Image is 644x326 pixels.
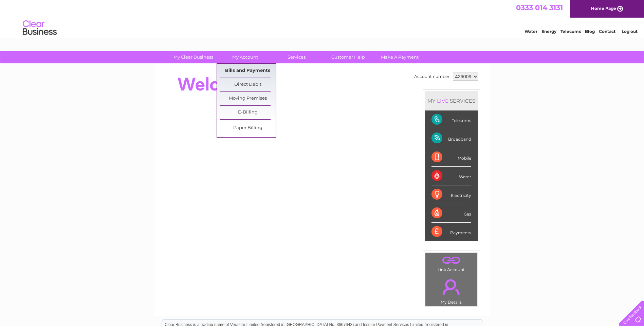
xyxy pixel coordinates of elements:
[427,275,476,299] a: .
[599,29,615,34] a: Contact
[560,29,581,34] a: Telecoms
[220,106,276,119] a: E-Billing
[217,51,273,63] a: My Account
[425,91,478,110] div: MY SERVICES
[431,148,471,167] div: Mobile
[162,4,483,33] div: Clear Business is a trading name of Verastar Limited (registered in [GEOGRAPHIC_DATA] No. 3667643...
[622,29,638,34] a: Log out
[427,254,476,266] a: .
[431,167,471,185] div: Water
[431,129,471,148] div: Broadband
[436,98,450,104] div: LIVE
[220,64,276,78] a: Bills and Payments
[431,110,471,129] div: Telecoms
[516,3,563,12] a: 0333 014 3131
[431,204,471,223] div: Gas
[431,185,471,204] div: Electricity
[220,92,276,105] a: Moving Premises
[220,121,276,135] a: Paper Billing
[585,29,595,34] a: Blog
[425,273,478,307] td: My Details
[165,51,221,63] a: My Clear Business
[525,29,537,34] a: Water
[541,29,556,34] a: Energy
[372,51,428,63] a: Make A Payment
[22,18,57,38] img: logo.png
[431,223,471,241] div: Payments
[320,51,376,63] a: Customer Help
[425,252,478,274] td: Link Account
[220,78,276,91] a: Direct Debit
[269,51,325,63] a: Services
[412,71,451,82] td: Account number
